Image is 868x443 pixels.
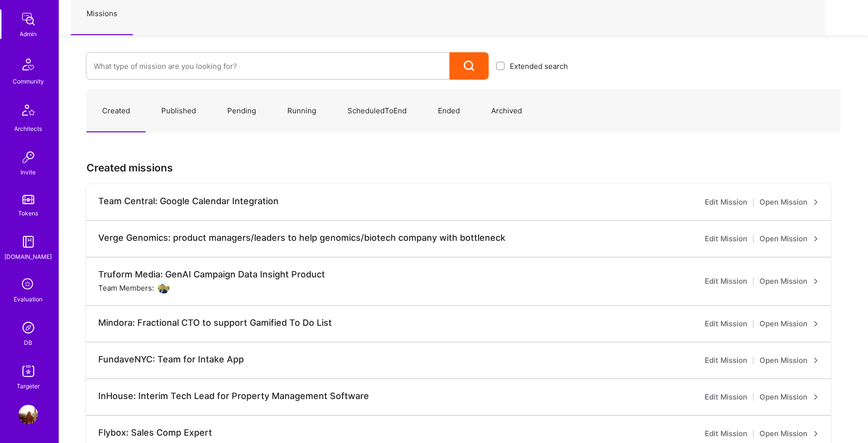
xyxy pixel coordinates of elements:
[813,199,819,205] i: icon ArrowRight
[20,29,37,39] div: Admin
[17,53,40,76] img: Community
[17,100,40,124] img: Architects
[98,232,505,243] div: Verge Genomics: product managers/leaders to help genomics/biotech company with bottleneck
[13,76,44,86] div: Community
[813,236,819,242] i: icon ArrowRight
[19,318,38,338] img: Admin Search
[813,431,819,437] i: icon ArrowRight
[14,294,43,304] div: Evaluation
[759,275,819,287] a: Open Mission
[19,9,38,29] img: admin teamwork
[759,196,819,208] a: Open Mission
[705,428,747,440] a: Edit Mission
[19,148,38,167] img: Invite
[146,90,212,132] a: Published
[476,90,538,132] a: Archived
[19,275,38,294] i: icon SelectionTeam
[759,428,819,440] a: Open Mission
[24,338,33,348] div: DB
[94,54,442,79] input: What type of mission are you looking for?
[98,354,244,365] div: FundaveNYC: Team for Intake App
[759,391,819,403] a: Open Mission
[22,195,34,204] img: tokens
[5,252,52,262] div: [DOMAIN_NAME]
[705,391,747,403] a: Edit Mission
[813,278,819,284] i: icon ArrowRight
[759,233,819,245] a: Open Mission
[759,355,819,366] a: Open Mission
[98,196,279,207] div: Team Central: Google Calendar Integration
[212,90,272,132] a: Pending
[705,275,747,287] a: Edit Mission
[759,318,819,330] a: Open Mission
[813,358,819,363] i: icon ArrowRight
[17,381,40,391] div: Targeter
[272,90,332,132] a: Running
[705,355,747,366] a: Edit Mission
[705,196,747,208] a: Edit Mission
[98,391,369,401] div: InHouse: Interim Tech Lead for Property Management Software
[19,405,38,424] img: User Avatar
[98,282,170,294] div: Team Members:
[16,405,41,424] a: User Avatar
[19,232,38,252] img: guide book
[422,90,476,132] a: Ended
[19,361,38,381] img: Skill Targeter
[813,321,819,327] i: icon ArrowRight
[87,90,146,132] a: Created
[15,124,43,134] div: Architects
[158,282,170,294] img: User Avatar
[19,208,39,218] div: Tokens
[332,90,422,132] a: ScheduledToEnd
[21,167,36,177] div: Invite
[98,427,212,438] div: Flybox: Sales Comp Expert
[510,61,568,71] span: Extended search
[464,61,475,72] i: icon Search
[813,394,819,400] i: icon ArrowRight
[705,233,747,245] a: Edit Mission
[98,269,325,280] div: Truform Media: GenAI Campaign Data Insight Product
[98,317,332,328] div: Mindora: Fractional CTO to support Gamified To Do List
[87,162,841,174] h3: Created missions
[705,318,747,330] a: Edit Mission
